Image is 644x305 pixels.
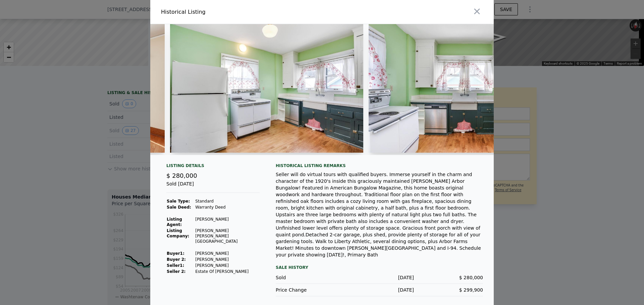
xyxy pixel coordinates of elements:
td: Standard [195,198,260,204]
td: [PERSON_NAME] [195,216,260,228]
span: $ 299,900 [459,287,483,293]
strong: Listing Company: [167,228,189,238]
td: [PERSON_NAME] [195,262,260,269]
img: Property Img [170,24,363,153]
div: Price Change [276,287,345,293]
div: [DATE] [345,287,414,293]
td: [PERSON_NAME] [195,250,260,256]
div: Sold [DATE] [166,180,260,193]
div: [DATE] [345,274,414,281]
div: Seller will do virtual tours with qualified buyers. Immerse yourself in the charm and character o... [276,171,483,258]
strong: Listing Agent: [167,217,182,227]
div: Listing Details [166,163,260,171]
strong: Sale Deed: [167,205,191,210]
td: [PERSON_NAME] [195,256,260,262]
td: [PERSON_NAME] [PERSON_NAME][GEOGRAPHIC_DATA] [195,228,260,244]
strong: Sale Type: [167,199,190,204]
div: Historical Listing remarks [276,163,483,168]
strong: Buyer 1 : [167,251,184,256]
div: Historical Listing [161,8,319,16]
div: Sold [276,274,345,281]
strong: Seller 1 : [167,263,184,268]
td: Estate Of [PERSON_NAME] [195,269,260,275]
div: Sale History [276,263,483,272]
td: Warranty Deed [195,204,260,210]
img: Property Img [369,24,562,153]
span: $ 280,000 [459,275,483,280]
strong: Seller 2: [167,269,185,274]
strong: Buyer 2: [167,257,186,262]
span: $ 280,000 [166,172,197,179]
